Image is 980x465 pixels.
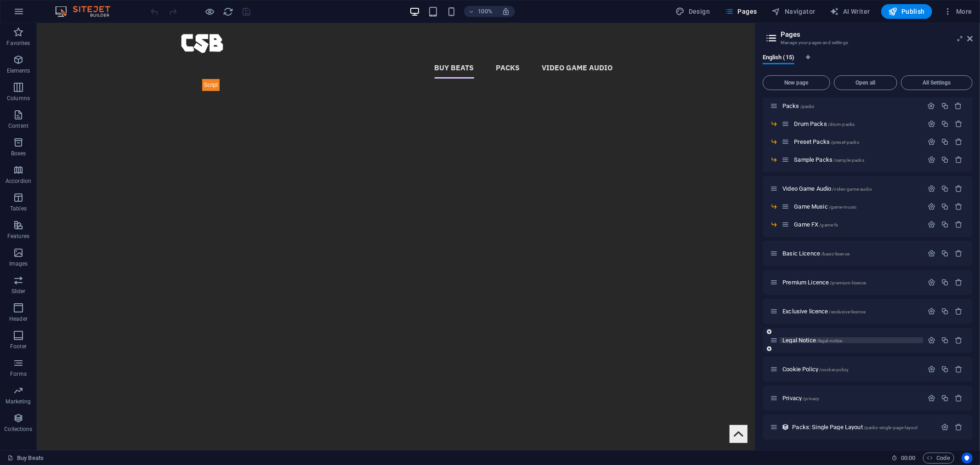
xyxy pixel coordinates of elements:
[928,185,935,193] div: Settings
[782,185,872,192] span: Click to open page
[794,120,855,127] span: Click to open page
[772,7,816,16] span: Navigator
[941,221,949,228] div: Duplicate
[889,7,925,16] span: Publish
[6,177,31,185] p: Accordion
[941,185,949,193] div: Duplicate
[829,204,857,210] span: /game-music
[833,158,864,163] span: /sample-packs
[901,453,915,464] span: 00 00
[819,222,838,227] span: /game-fx
[928,336,935,344] div: Settings
[928,307,935,315] div: Settings
[955,138,963,146] div: Remove
[955,102,963,110] div: Remove
[780,250,923,256] div: Basic Licence/basic-licence
[955,156,963,164] div: Remove
[11,150,26,157] p: Boxes
[955,203,963,210] div: Remove
[955,336,963,344] div: Remove
[923,453,954,464] button: Code
[838,80,893,85] span: Open all
[223,6,234,17] i: Reload page
[782,250,850,257] span: Basic Licence
[763,52,794,65] span: English (15)
[941,423,949,431] div: Settings
[791,204,923,210] div: Game Music/game-music
[941,203,949,210] div: Duplicate
[464,6,497,17] button: 100%
[780,308,923,314] div: Exclusive licence/exclusive-licence
[794,138,859,145] span: Preset Packs
[941,365,949,373] div: Duplicate
[725,7,757,16] span: Pages
[928,156,935,164] div: Settings
[955,307,963,315] div: Remove
[941,120,949,128] div: Duplicate
[768,4,819,19] button: Navigator
[928,203,935,210] div: Settings
[767,80,826,85] span: New page
[955,120,963,128] div: Remove
[928,278,935,286] div: Settings
[6,40,30,47] p: Favorites
[831,140,859,145] span: /preset-packs
[928,250,935,257] div: Settings
[828,122,855,127] span: /drum-packs
[782,395,819,402] span: Click to open page
[789,424,936,430] div: Packs: Single Page Layout/packs-single-page-layout
[672,4,714,19] button: Design
[928,221,935,228] div: Settings
[800,104,815,109] span: /packs
[821,251,850,256] span: /basic-licence
[928,365,935,373] div: Settings
[907,454,909,461] span: :
[943,7,972,16] span: More
[962,453,973,464] button: Usercentrics
[8,122,28,130] p: Content
[10,205,27,212] p: Tables
[955,250,963,257] div: Remove
[782,308,866,315] span: Exclusive licence
[780,337,923,343] div: Legal Notice/legal-notice
[204,6,215,17] button: Click here to leave preview mode and continue editing
[10,370,27,378] p: Forms
[223,6,234,17] button: reload
[791,121,923,127] div: Drum Packs/drum-packs
[901,75,973,90] button: All Settings
[782,366,849,373] span: Cookie Policy
[927,453,950,464] span: Code
[940,4,976,19] button: More
[794,203,856,210] span: Click to open page
[928,138,935,146] div: Settings
[782,102,815,109] span: Packs
[832,187,872,192] span: /video-game-audio
[721,4,760,19] button: Pages
[955,278,963,286] div: Remove
[955,221,963,228] div: Remove
[941,156,949,164] div: Duplicate
[781,30,973,39] h2: Pages
[7,95,30,102] p: Columns
[502,7,510,16] i: On resize automatically adjust zoom level to fit chosen device.
[794,221,838,228] span: Click to open page
[9,315,28,323] p: Header
[791,157,923,163] div: Sample Packs/sample-packs
[955,185,963,193] div: Remove
[941,278,949,286] div: Duplicate
[763,54,973,72] div: Language Tabs
[478,6,493,17] h6: 100%
[9,260,28,267] p: Images
[763,75,830,90] button: New page
[829,309,866,314] span: /exclusive-licence
[928,102,935,110] div: Settings
[941,102,949,110] div: Duplicate
[955,423,963,431] div: Remove
[10,343,27,350] p: Footer
[955,394,963,402] div: Remove
[891,453,916,464] h6: Session time
[791,221,923,227] div: Game FX/game-fx
[905,80,969,85] span: All Settings
[7,67,30,74] p: Elements
[928,120,935,128] div: Settings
